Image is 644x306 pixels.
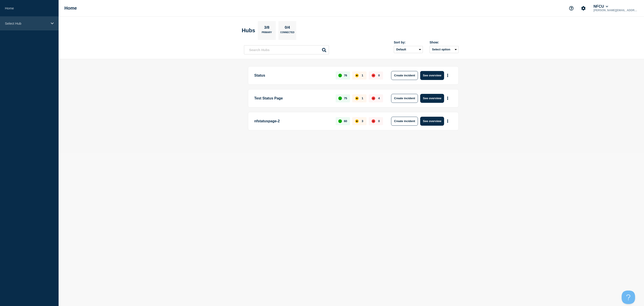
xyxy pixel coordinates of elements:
[344,97,347,100] p: 75
[283,25,292,31] p: 0/4
[372,97,375,100] div: down
[378,119,380,123] p: 0
[5,22,48,25] p: Select Hub
[420,71,444,80] button: See overview
[64,6,77,11] h1: Home
[391,71,418,80] button: Create incident
[593,9,639,12] p: [PERSON_NAME][EMAIL_ADDRESS][DOMAIN_NAME]
[445,117,451,125] button: More actions
[254,117,330,126] p: nfstatuspage-2
[420,94,444,103] button: See overview
[242,27,255,34] h2: Hubs
[445,71,451,80] button: More actions
[355,119,359,123] div: affected
[430,41,459,44] div: Show:
[344,74,347,77] p: 76
[394,41,423,44] div: Sort by:
[362,119,363,123] p: 3
[338,97,342,100] div: up
[372,119,375,123] div: down
[355,74,359,77] div: affected
[355,97,359,100] div: affected
[391,117,418,126] button: Create incident
[338,74,342,77] div: up
[254,71,330,80] p: Status
[445,94,451,102] button: More actions
[344,119,347,123] p: 60
[244,45,329,54] input: Search Hubs
[567,4,576,13] button: Support
[378,74,380,77] p: 0
[362,97,363,100] p: 1
[262,31,272,36] p: Primary
[579,4,588,13] button: Account settings
[378,97,380,100] p: 4
[430,46,459,53] button: Select option
[362,74,363,77] p: 1
[391,94,418,103] button: Create incident
[420,117,444,126] button: See overview
[338,119,342,123] div: up
[254,94,330,103] p: Test Status Page
[263,25,271,31] p: 3/8
[394,46,423,53] select: Sort by
[280,31,294,36] p: Connected
[372,74,375,77] div: down
[622,291,635,304] iframe: Help Scout Beacon - Open
[593,4,609,9] button: NFCU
